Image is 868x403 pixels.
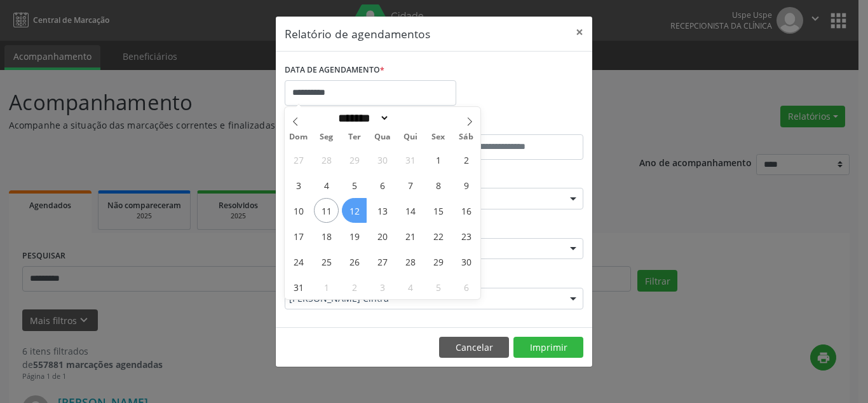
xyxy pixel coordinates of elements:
span: Agosto 23, 2025 [454,223,478,248]
input: Year [390,111,431,125]
span: Dom [285,133,313,141]
span: Agosto 24, 2025 [286,249,311,274]
span: Agosto 7, 2025 [398,173,423,197]
span: Setembro 5, 2025 [426,274,451,299]
span: Agosto 16, 2025 [454,198,478,223]
span: Julho 29, 2025 [342,147,367,172]
span: Setembro 2, 2025 [342,274,367,299]
span: Agosto 6, 2025 [370,173,395,197]
span: Julho 30, 2025 [370,147,395,172]
span: Agosto 5, 2025 [342,173,367,197]
span: Seg [313,133,341,141]
span: Qua [369,133,397,141]
span: Agosto 19, 2025 [342,223,367,248]
span: Agosto 31, 2025 [286,274,311,299]
span: Julho 28, 2025 [314,147,339,172]
span: Agosto 29, 2025 [426,249,451,274]
span: Qui [397,133,424,141]
span: Agosto 1, 2025 [426,147,451,172]
button: Cancelar [439,337,509,358]
span: Sáb [452,133,480,141]
span: Agosto 18, 2025 [314,223,339,248]
span: Sex [424,133,452,141]
span: Agosto 4, 2025 [314,173,339,197]
span: Julho 27, 2025 [286,147,311,172]
button: Close [567,17,592,48]
span: Setembro 1, 2025 [314,274,339,299]
span: Julho 31, 2025 [398,147,423,172]
span: Agosto 8, 2025 [426,173,451,197]
span: Agosto 30, 2025 [454,249,478,274]
label: DATA DE AGENDAMENTO [285,60,384,80]
span: Setembro 6, 2025 [454,274,478,299]
span: Agosto 13, 2025 [370,198,395,223]
select: Month [334,111,390,125]
span: Setembro 3, 2025 [370,274,395,299]
span: Agosto 2, 2025 [454,147,478,172]
span: Agosto 21, 2025 [398,223,423,248]
label: ATÉ [437,115,583,134]
span: Agosto 14, 2025 [398,198,423,223]
span: Agosto 28, 2025 [398,249,423,274]
span: Agosto 15, 2025 [426,198,451,223]
span: Ter [341,133,369,141]
span: Agosto 12, 2025 [342,198,367,223]
span: Agosto 3, 2025 [286,173,311,197]
span: Agosto 9, 2025 [454,173,478,197]
span: Agosto 17, 2025 [286,223,311,248]
span: Agosto 10, 2025 [286,198,311,223]
span: Agosto 20, 2025 [370,223,395,248]
span: Setembro 4, 2025 [398,274,423,299]
h5: Relatório de agendamentos [285,25,430,42]
span: Agosto 27, 2025 [370,249,395,274]
button: Imprimir [513,337,583,358]
span: Agosto 11, 2025 [314,198,339,223]
span: Agosto 22, 2025 [426,223,451,248]
span: Agosto 26, 2025 [342,249,367,274]
span: Agosto 25, 2025 [314,249,339,274]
